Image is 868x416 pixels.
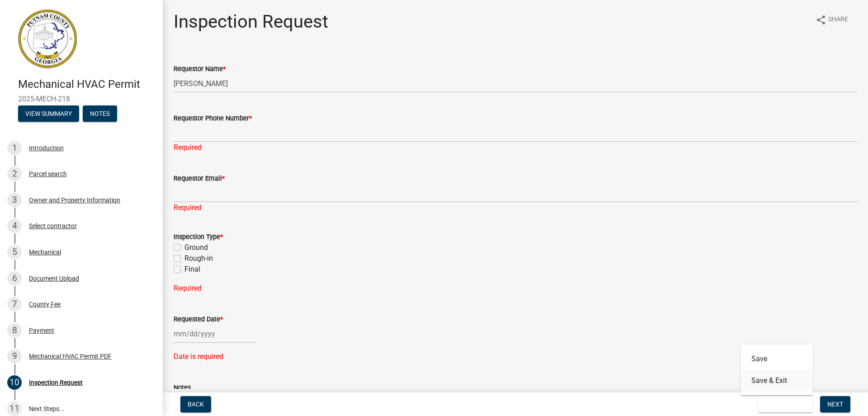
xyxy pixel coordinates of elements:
button: Save & Exit [758,396,813,412]
div: 11 [7,402,22,416]
span: 2025-MECH-218 [18,95,145,103]
label: Ground [184,242,208,253]
div: Parcel search [29,171,67,177]
button: View Summary [18,105,79,122]
label: Requestor Email [174,176,225,182]
wm-modal-confirm: Notes [83,110,117,118]
div: County Fee [29,301,61,307]
div: 7 [7,297,22,311]
label: Requested Date [174,316,223,323]
div: Introduction [29,145,64,151]
span: Next [827,401,843,408]
div: Date is required [174,351,857,362]
div: 3 [7,193,22,207]
label: Requestor Name [174,66,226,72]
div: 2 [7,167,22,181]
button: Notes [83,105,117,122]
span: Share [828,14,848,25]
div: Owner and Property Information [29,197,120,203]
div: 5 [7,245,22,259]
i: share [816,14,826,25]
div: Select contractor [29,223,77,229]
div: 9 [7,349,22,363]
span: Save & Exit [765,401,800,408]
div: Required [174,142,857,153]
input: mm/dd/yyyy [174,325,256,343]
label: Rough-in [184,253,213,264]
span: Back [188,401,204,408]
h1: Inspection Request [174,11,328,33]
div: Required [174,283,857,294]
div: Required [174,202,857,213]
div: Document Upload [29,275,79,282]
button: Next [820,396,850,412]
div: 1 [7,141,22,155]
div: 6 [7,271,22,286]
div: Mechanical HVAC Permit PDF [29,353,112,359]
div: 4 [7,219,22,233]
div: Mechanical [29,249,61,255]
h4: Mechanical HVAC Permit [18,78,156,91]
div: 8 [7,323,22,338]
button: shareShare [808,11,855,29]
label: Notes [174,385,191,391]
label: Requestor Phone Number [174,115,252,122]
img: Putnam County, Georgia [18,10,77,68]
div: Payment [29,327,54,334]
div: Inspection Request [29,379,83,386]
button: Back [180,396,211,412]
div: 10 [7,375,22,390]
wm-modal-confirm: Summary [18,110,79,118]
label: Final [184,264,200,275]
button: Save & Exit [741,370,813,392]
button: Save [741,348,813,370]
label: Inspection Type [174,234,223,240]
div: Save & Exit [741,344,813,395]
